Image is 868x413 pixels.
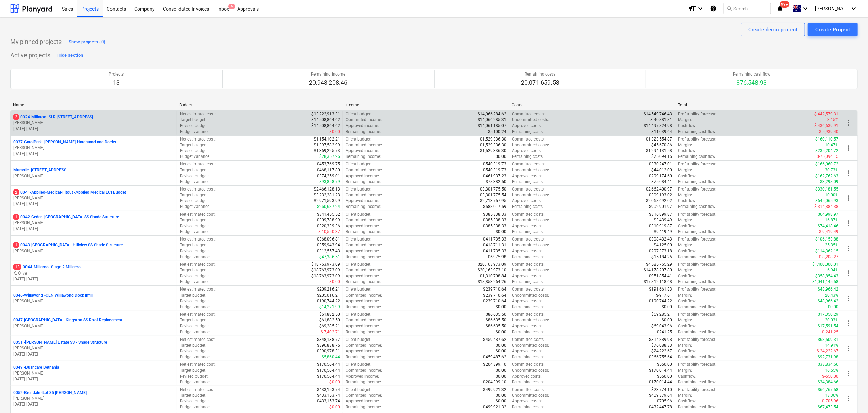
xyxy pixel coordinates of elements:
p: $468,117.80 [317,167,340,173]
p: $64,998.97 [818,212,838,217]
p: Committed income : [346,192,382,198]
p: Client budget : [346,161,371,167]
p: Remaining income : [346,229,381,235]
p: Revised budget : [180,223,209,229]
p: $-8,208.27 [819,254,838,260]
div: Create Project [815,25,850,34]
p: Remaining income : [346,254,381,260]
p: Uncommitted costs : [512,242,549,248]
p: $1,529,336.30 [480,142,506,148]
p: Profitability forecast : [678,136,716,142]
p: 20,071,659.53 [521,79,559,87]
p: Profitability forecast : [678,186,716,192]
p: Net estimated cost : [180,136,216,142]
p: Budget variance : [180,204,210,210]
p: K. Olive [13,270,174,276]
p: $385,338.33 [483,212,506,217]
p: Approved income : [346,248,379,254]
i: keyboard_arrow_down [850,4,858,13]
p: $166,060.72 [815,161,838,167]
p: $44,012.00 [651,167,672,173]
p: Remaining costs : [512,204,544,210]
p: Net estimated cost : [180,186,216,192]
p: Remaining cashflow [733,71,770,77]
p: [PERSON_NAME] [13,370,174,376]
p: Target budget : [180,192,206,198]
p: $160,110.57 [815,136,838,142]
p: 0047-[GEOGRAPHIC_DATA] - Kingston SS Roof Replacement [13,317,122,323]
p: $308,432.43 [649,236,672,242]
p: Cashflow : [678,123,696,129]
p: $2,466,128.13 [314,186,340,192]
p: $310,919.87 [649,223,672,229]
p: $75,084.41 [651,179,672,185]
button: Create demo project [741,23,805,36]
p: Client budget : [346,236,371,242]
i: keyboard_arrow_down [801,4,810,13]
p: $-442,579.31 [814,111,838,117]
p: Approved costs : [512,198,542,204]
div: 20041-Applied-Medical-Fitout -Applied Medical ECI Budget[PERSON_NAME][DATE]-[DATE] [13,189,174,207]
span: 6 [228,4,235,9]
span: more_vert [844,144,852,152]
p: My pinned projects [10,38,62,46]
span: [PERSON_NAME] [815,6,849,11]
p: $3,301,775.50 [480,186,506,192]
p: Remaining costs : [512,254,544,260]
p: $330,181.55 [815,186,838,192]
div: 0052-Brendale -Lot 35 [PERSON_NAME][PERSON_NAME][DATE]-[DATE] [13,390,174,407]
p: Remaining cashflow : [678,204,716,210]
p: $-40,881.81 [650,117,672,123]
p: $14,061,185.07 [478,123,506,129]
p: $14,497,824.98 [644,123,672,129]
p: $341,455.52 [317,212,340,217]
p: $309,788.99 [317,217,340,223]
p: 25.35% [825,242,838,248]
p: Client budget : [346,262,371,267]
p: $418,711.31 [483,242,506,248]
span: more_vert [844,394,852,402]
div: 10043-[GEOGRAPHIC_DATA] -Hillview SS Shade Structure[PERSON_NAME] [13,242,174,254]
p: Committed income : [346,142,382,148]
i: Knowledge base [710,4,717,13]
p: $15,184.25 [651,254,672,260]
p: $-75,094.15 [817,154,838,160]
p: $14,066,284.62 [478,111,506,117]
p: $20,163,973.09 [478,262,506,267]
p: 0024-Millaroo - SLR [STREET_ADDRESS] [13,114,93,120]
span: more_vert [844,194,852,202]
div: 0051 -[PERSON_NAME] Estate SS - Shade Structure[PERSON_NAME][DATE]-[DATE] [13,340,174,357]
span: more_vert [844,244,852,252]
p: Cashflow : [678,223,696,229]
p: Revised budget : [180,248,209,254]
p: Revised budget : [180,198,209,204]
p: $461,937.23 [483,173,506,179]
span: more_vert [844,169,852,177]
p: Remaining income : [346,204,381,210]
p: Target budget : [180,217,206,223]
p: $368,096.81 [317,236,340,242]
p: $2,068,692.02 [646,198,672,204]
p: [PERSON_NAME] [13,323,174,329]
p: $6,975.98 [488,254,506,260]
p: Net estimated cost : [180,161,216,167]
p: $11,039.64 [651,129,672,135]
p: $114,362.15 [815,248,838,254]
p: $1,369,225.73 [314,148,340,154]
p: $9,419.49 [654,229,672,235]
p: $330,247.01 [649,161,672,167]
div: 0047-[GEOGRAPHIC_DATA] -Kingston SS Roof Replacement[PERSON_NAME] [13,317,174,329]
p: $-10,550.37 [318,229,340,235]
p: $162,762.63 [815,173,838,179]
button: Hide section [56,50,85,61]
div: Name [13,103,174,108]
p: [DATE] - [DATE] [13,401,174,407]
div: Income [345,103,506,108]
p: Net estimated cost : [180,236,216,242]
p: Cashflow : [678,248,696,254]
p: Committed income : [346,167,382,173]
p: [PERSON_NAME] [13,345,174,351]
p: [PERSON_NAME] [13,220,174,226]
div: Budget [179,103,340,108]
p: Remaining cashflow : [678,129,716,135]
